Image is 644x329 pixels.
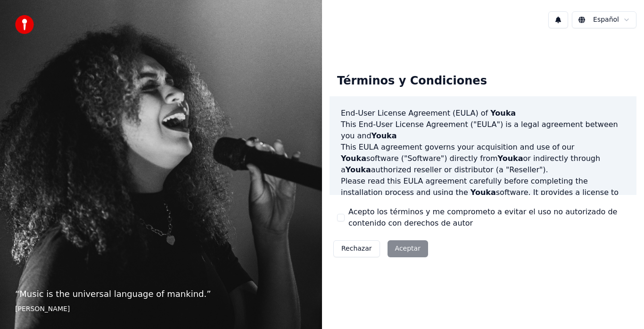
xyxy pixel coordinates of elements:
[15,304,307,314] footer: [PERSON_NAME]
[490,109,516,118] span: Youka
[341,119,625,142] p: This End-User License Agreement ("EULA") is a legal agreement between you and
[333,240,380,257] button: Rechazar
[341,176,625,221] p: Please read this EULA agreement carefully before completing the installation process and using th...
[498,154,523,163] span: Youka
[471,188,496,197] span: Youka
[372,131,397,140] span: Youka
[330,66,495,96] div: Términos y Condiciones
[341,154,366,163] span: Youka
[15,15,34,34] img: youka
[15,287,307,301] p: “ Music is the universal language of mankind. ”
[346,165,371,174] span: Youka
[341,142,625,176] p: This EULA agreement governs your acquisition and use of our software ("Software") directly from o...
[348,206,629,229] label: Acepto los términos y me comprometo a evitar el uso no autorizado de contenido con derechos de autor
[341,108,625,119] h3: End-User License Agreement (EULA) of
